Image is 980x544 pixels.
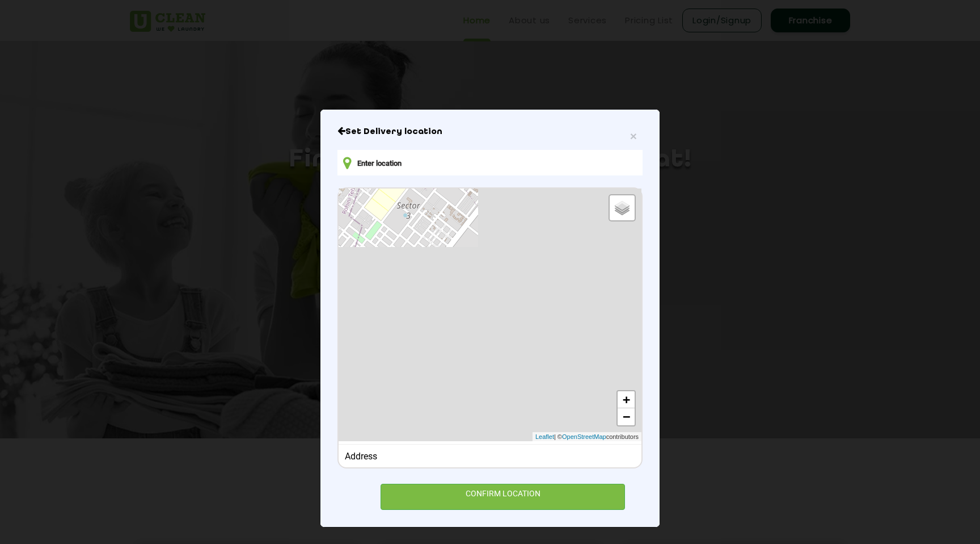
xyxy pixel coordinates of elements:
div: CONFIRM LOCATION [381,484,625,509]
div: Address [345,451,636,462]
button: Close [630,130,637,142]
a: Layers [610,195,635,220]
h6: Close [337,126,643,137]
a: OpenStreetMap [562,432,606,442]
input: Enter location [337,150,643,175]
div: | © contributors [533,432,641,442]
span: × [630,129,637,143]
a: Leaflet [535,432,554,442]
a: Zoom out [618,408,635,425]
a: Zoom in [618,391,635,408]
